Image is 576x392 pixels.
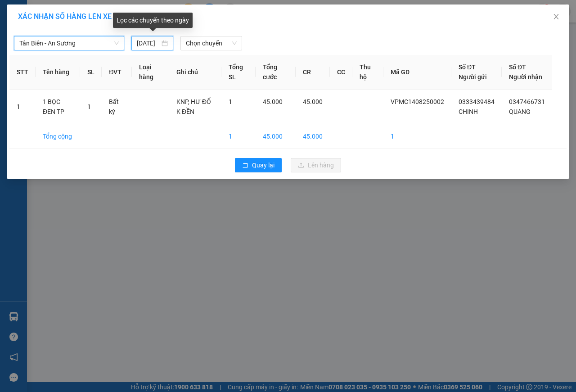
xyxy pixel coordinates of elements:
span: 45.000 [263,98,283,105]
td: 45.000 [256,124,296,149]
th: CR [296,55,330,90]
th: Tổng SL [221,55,256,90]
span: ----------------------------------------- [24,49,110,56]
button: rollbackQuay lại [235,158,282,172]
span: In ngày: [3,65,55,71]
span: VPMC1408250002 [391,98,444,105]
span: 01 Võ Văn Truyện, KP.1, Phường 2 [71,27,124,38]
img: logo [3,5,43,45]
span: close [553,13,560,20]
th: CC [330,55,352,90]
span: CHINH [459,108,478,115]
button: Close [544,5,569,30]
div: Lọc các chuyến theo ngày [113,13,193,28]
span: Bến xe [GEOGRAPHIC_DATA] [71,14,121,26]
strong: ĐỒNG PHƯỚC [71,5,123,13]
td: Tổng cộng [36,124,80,149]
span: [PERSON_NAME]: [3,58,95,63]
span: Chọn chuyến [186,36,236,50]
span: rollback [242,162,248,169]
span: Người nhận [509,73,542,81]
span: QUANG [509,108,531,115]
button: uploadLên hàng [291,158,341,172]
span: 45.000 [303,98,323,105]
span: Số ĐT [509,63,526,71]
span: 1 [229,98,232,105]
span: Người gửi [459,73,487,81]
span: KNP, HƯ ĐỔ K ĐỀN [176,98,211,115]
input: 13/08/2025 [137,38,160,48]
span: 0333439484 [459,98,495,105]
th: Loại hàng [132,55,169,90]
span: 05:41:49 [DATE] [20,65,55,71]
th: Ghi chú [169,55,222,90]
td: 1 [383,124,451,149]
span: Số ĐT [459,63,476,71]
th: Tổng cước [256,55,296,90]
span: Hotline: 19001152 [71,40,110,45]
span: VPMC1408250002 [45,57,96,64]
td: 45.000 [296,124,330,149]
span: Quay lại [252,160,274,170]
td: 1 [221,124,256,149]
span: 0347466731 [509,98,545,105]
th: Thu hộ [352,55,383,90]
th: Mã GD [383,55,451,90]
